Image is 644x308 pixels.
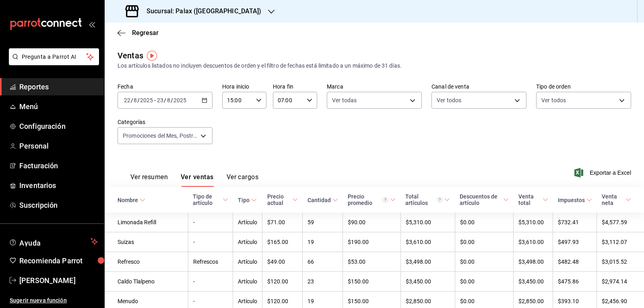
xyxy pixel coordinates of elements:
[514,252,553,272] td: $3,498.00
[157,97,164,103] input: --
[553,252,597,272] td: $482.48
[130,173,168,187] button: Ver resumen
[343,232,401,252] td: $190.00
[303,232,343,252] td: 19
[19,81,98,92] span: Reportes
[133,97,137,103] input: --
[105,213,188,232] td: Limonada Refill
[460,193,501,206] div: Descuentos de artículo
[19,160,98,171] span: Facturación
[382,197,388,203] svg: Precio promedio = Total artículos / cantidad
[131,97,133,103] span: /
[405,193,443,206] div: Total artículos
[137,97,140,103] span: /
[233,272,262,291] td: Artículo
[343,213,401,232] td: $90.00
[518,193,548,206] span: Venta total
[118,29,159,37] button: Regresar
[123,132,198,140] span: Promociones del Mes, Postres., Panaderia, Nuestra Especialidad, Del Bar, Bebidas., Antojitos Mexi...
[597,272,644,291] td: $2,974.14
[553,272,597,291] td: $475.86
[558,197,592,203] span: Impuestos
[132,29,159,37] span: Regresar
[19,141,98,151] span: Personal
[22,53,87,61] span: Pregunta a Parrot AI
[233,252,262,272] td: Artículo
[9,48,99,65] button: Pregunta a Parrot AI
[455,272,513,291] td: $0.00
[400,272,455,291] td: $3,450.00
[431,84,526,89] label: Canal de venta
[400,252,455,272] td: $3,498.00
[118,62,631,70] div: Los artículos listados no incluyen descuentos de orden y el filtro de fechas está limitado a un m...
[188,232,233,252] td: -
[19,237,87,246] span: Ayuda
[233,213,262,232] td: Artículo
[118,119,213,125] label: Categorías
[188,252,233,272] td: Refrescos
[558,197,585,203] div: Impuestos
[308,197,331,203] div: Cantidad
[303,272,343,291] td: 23
[262,213,303,232] td: $71.00
[193,193,221,206] div: Tipo de artículo
[597,213,644,232] td: $4,577.59
[455,232,513,252] td: $0.00
[105,272,188,291] td: Caldo Tlalpeno
[222,84,266,89] label: Hora inicio
[164,97,166,103] span: /
[19,121,98,132] span: Configuración
[238,197,257,203] span: Tipo
[343,252,401,272] td: $53.00
[518,193,541,206] div: Venta total
[19,255,98,266] span: Recomienda Parrot
[193,193,228,206] span: Tipo de artículo
[140,97,153,103] input: ----
[147,51,157,61] img: Tooltip marker
[332,96,357,104] span: Ver todas
[19,101,98,112] span: Menú
[597,232,644,252] td: $3,112.07
[130,173,258,187] div: navigation tabs
[188,272,233,291] td: -
[348,193,396,206] span: Precio promedio
[553,232,597,252] td: $497.93
[262,272,303,291] td: $120.00
[602,193,624,206] div: Venta neta
[140,6,262,16] h3: Sucursal: Palax ([GEOGRAPHIC_DATA])
[455,213,513,232] td: $0.00
[118,197,138,203] div: Nombre
[181,173,214,187] button: Ver ventas
[118,50,143,62] div: Ventas
[602,193,631,206] span: Venta neta
[514,272,553,291] td: $3,450.00
[514,213,553,232] td: $5,310.00
[597,252,644,272] td: $3,015.52
[553,213,597,232] td: $732.41
[343,272,401,291] td: $150.00
[536,84,631,89] label: Tipo de orden
[455,252,513,272] td: $0.00
[308,197,338,203] span: Cantidad
[238,197,250,203] div: Tipo
[188,213,233,232] td: -
[10,296,98,305] span: Sugerir nueva función
[541,96,566,104] span: Ver todos
[118,84,213,89] label: Fecha
[303,213,343,232] td: 59
[576,168,631,178] button: Exportar a Excel
[89,21,95,27] button: open_drawer_menu
[19,180,98,191] span: Inventarios
[262,232,303,252] td: $165.00
[303,252,343,272] td: 66
[19,275,98,286] span: [PERSON_NAME]
[173,97,187,103] input: ----
[167,97,171,103] input: --
[105,252,188,272] td: Refresco
[227,173,259,187] button: Ver cargos
[460,193,508,206] span: Descuentos de artículo
[400,213,455,232] td: $5,310.00
[19,200,98,211] span: Suscripción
